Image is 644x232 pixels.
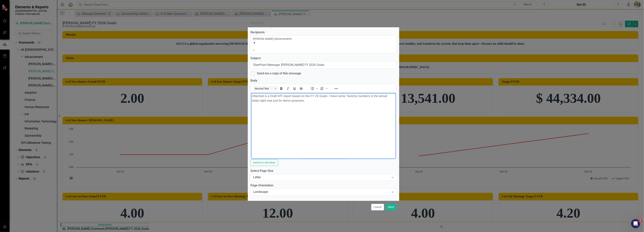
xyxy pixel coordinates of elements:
button: Reveal or hide additional toolbar items [333,86,339,91]
button: Italic [285,86,291,91]
span: Normal Text [255,87,273,90]
label: Subject [251,56,396,61]
button: Send [386,204,396,210]
div: Email Page [251,22,264,24]
button: Underline [291,86,298,91]
div: Numbered list [319,86,328,91]
div: Letter [253,175,390,180]
label: Body [251,79,257,83]
div: Send me a copy of this message [257,71,301,76]
button: Bold [278,86,285,91]
span: 3 [639,219,642,222]
div: [PERSON_NAME] (Advancement) [253,37,394,41]
label: Recipients [251,30,396,35]
button: Switch to old editor [251,159,278,166]
button: Block Normal Text [253,86,278,91]
div: Landscape [253,190,390,194]
label: Page Orientation [251,183,396,188]
div: Remove Courtney Oneal (Advancement) [253,41,394,44]
button: Cancel [371,204,384,210]
iframe: Rich Text Area [251,93,396,159]
label: Select Page Size [251,169,396,173]
iframe: Intercom live chat [631,219,640,228]
div: Bullet list [309,86,319,91]
button: Strikethrough [298,86,304,91]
